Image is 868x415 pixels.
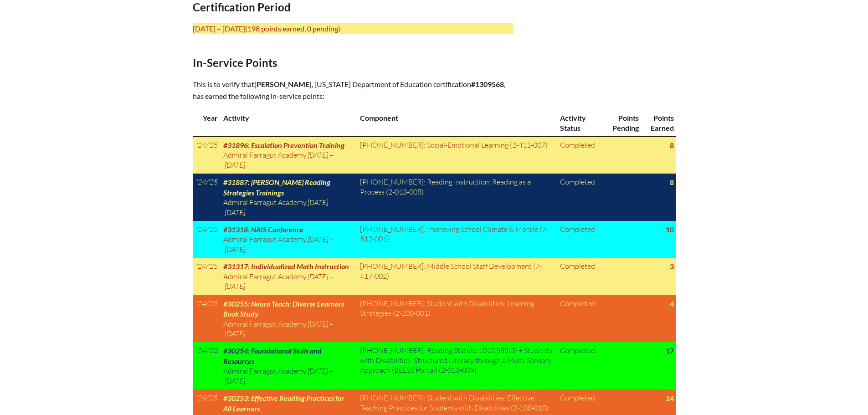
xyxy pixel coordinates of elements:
span: Admiral Farragut Academy [223,198,306,207]
span: [DATE] – [DATE] [223,272,333,291]
span: [DATE] – [DATE] [223,198,333,216]
strong: 14 [666,394,674,402]
strong: 10 [666,225,674,234]
th: Points Pending [602,109,641,136]
span: #30253: Effective Reading Practices for All Learners [223,394,344,412]
th: Activity Status [556,109,602,136]
p: This is to verify that , [US_STATE] Department of Education certification , has earned the follow... [193,78,514,102]
h2: In-Service Points [193,56,514,69]
span: #31317: Individualized Math Instruction [223,262,349,271]
strong: 8 [670,178,674,186]
td: '24/'25 [193,136,220,174]
td: [PHONE_NUMBER]: Reading Instruction: Reading as a Process (2-013-008) [356,174,556,221]
th: Component [356,109,556,136]
td: [PHONE_NUMBER]: Student with Disabilities: Learning Strategies (2-100-001) [356,295,556,343]
h2: Certification Period [193,0,514,14]
td: '24/'25 [193,342,220,389]
td: , [220,221,356,258]
td: , [220,258,356,295]
td: '24/'25 [193,258,220,295]
span: [DATE] – [DATE] [223,319,333,338]
td: Completed [556,295,602,343]
span: Admiral Farragut Academy [223,235,306,244]
td: '24/'25 [193,174,220,221]
td: , [220,295,356,343]
td: , [220,174,356,221]
td: [PHONE_NUMBER]: Middle School Staff Development (7-417-002) [356,258,556,295]
td: '24/'25 [193,221,220,258]
th: Points Earned [641,109,676,136]
span: (198 points earned, 0 pending) [245,24,340,33]
span: [DATE] – [DATE] [223,235,333,253]
td: [PHONE_NUMBER]: Reading Statute 1012.585(3) + Students with Disabilities: Structured Literacy thr... [356,342,556,389]
strong: 4 [670,299,674,308]
b: #1309568 [471,80,504,88]
span: #30254: Foundational Skills and Resources [223,346,322,365]
td: [PHONE_NUMBER]: Social-Emotional Learning (2-411-007) [356,136,556,174]
td: Completed [556,174,602,221]
strong: 8 [670,141,674,149]
span: Admiral Farragut Academy [223,272,306,281]
span: Admiral Farragut Academy [223,319,306,328]
td: '24/'25 [193,295,220,343]
td: , [220,136,356,174]
span: [DATE] – [DATE] [223,366,333,385]
td: Completed [556,136,602,174]
span: Admiral Farragut Academy [223,150,306,159]
span: #31318: NAIS Conference [223,225,303,234]
strong: 17 [666,346,674,355]
th: Activity [220,109,356,136]
span: #31896: Escalation Prevention Training [223,141,344,149]
span: #30255: Neuro Teach: Diverse Learners Book Study [223,299,344,318]
span: [DATE] – [DATE] [223,150,333,169]
strong: 3 [670,262,674,271]
span: [PERSON_NAME] [254,80,312,88]
td: Completed [556,221,602,258]
td: Completed [556,258,602,295]
span: Admiral Farragut Academy [223,366,306,375]
td: , [220,342,356,389]
th: Year [193,109,220,136]
td: [PHONE_NUMBER]: Improving School Climate & Morale (7-512-001) [356,221,556,258]
td: Completed [556,342,602,389]
span: #31887: [PERSON_NAME] Reading Strategies Trainings [223,178,330,196]
p: [DATE] – [DATE] [193,23,514,35]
